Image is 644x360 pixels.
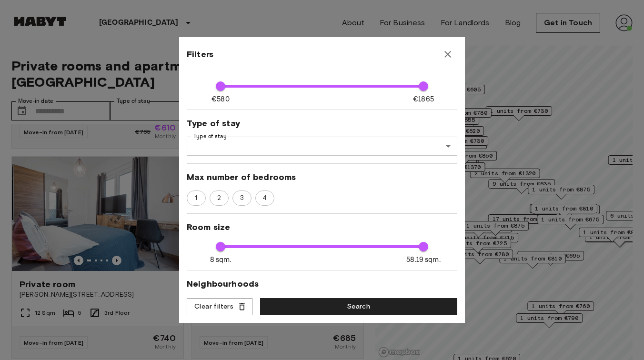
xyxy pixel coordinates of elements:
[212,193,226,203] span: 2
[187,49,213,60] span: Filters
[235,193,249,203] span: 3
[193,132,227,140] label: Type of stay
[232,190,252,206] div: 3
[413,94,434,104] span: €1865
[187,171,457,183] span: Max number of bedrooms
[187,118,457,129] span: Type of stay
[190,193,202,203] span: 1
[211,94,230,104] span: €580
[210,255,231,265] span: 8 sqm.
[187,298,252,316] button: Clear filters
[406,255,441,265] span: 58.19 sqm.
[260,298,457,316] button: Search
[187,278,457,290] span: Neighbourhoods
[187,190,206,206] div: 1
[257,193,272,203] span: 4
[255,190,274,206] div: 4
[187,221,457,233] span: Room size
[210,190,229,206] div: 2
